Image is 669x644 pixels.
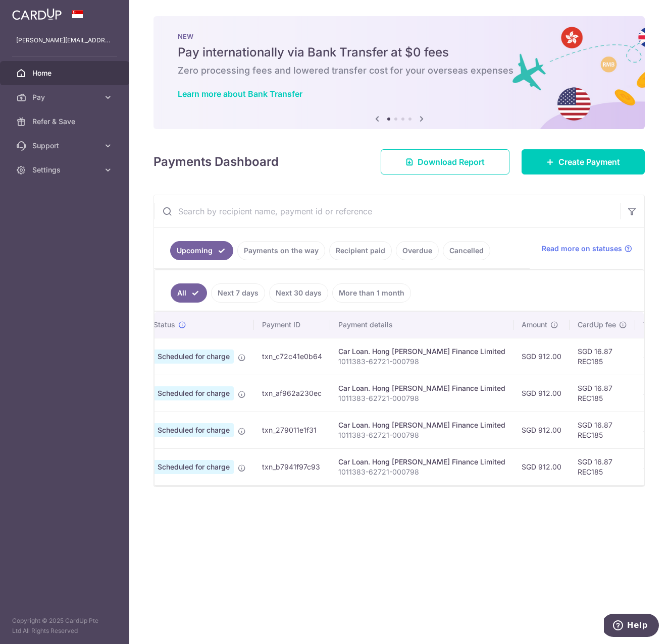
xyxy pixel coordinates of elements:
h4: Payments Dashboard [153,153,279,171]
h5: Pay internationally via Bank Transfer at $0 fees [178,44,621,61]
p: 1011383-62721-000798 [338,467,505,477]
a: Payments on the way [237,241,325,260]
td: txn_b7941f97c93 [254,448,330,485]
td: SGD 16.87 REC185 [570,375,635,412]
p: [PERSON_NAME][EMAIL_ADDRESS][DOMAIN_NAME] [16,35,113,45]
span: Status [153,320,175,330]
p: 1011383-62721-000798 [338,357,505,367]
th: Payment details [330,312,513,338]
div: Car Loan. Hong [PERSON_NAME] Finance Limited [338,383,505,393]
a: Cancelled [443,241,490,260]
div: Car Loan. Hong [PERSON_NAME] Finance Limited [338,420,505,430]
span: Home [32,68,99,78]
span: CardUp fee [578,320,616,330]
iframe: Opens a widget where you can find more information [604,614,659,639]
td: SGD 16.87 REC185 [570,338,635,375]
p: 1011383-62721-000798 [338,430,505,440]
span: Scheduled for charge [153,386,234,400]
td: txn_279011e1f31 [254,412,330,448]
td: SGD 16.87 REC185 [570,448,635,485]
a: Create Payment [522,149,645,174]
a: Overdue [396,241,439,260]
span: Scheduled for charge [153,423,234,437]
a: All [171,283,207,303]
th: Payment ID [254,312,330,338]
span: Pay [32,92,99,102]
div: Car Loan. Hong [PERSON_NAME] Finance Limited [338,457,505,467]
a: Upcoming [170,241,233,260]
a: Download Report [381,149,509,174]
td: txn_af962a230ec [254,375,330,412]
td: SGD 912.00 [513,338,570,375]
span: Scheduled for charge [153,460,234,474]
a: Read more on statuses [542,244,632,254]
span: Download Report [418,156,485,168]
span: Create Payment [558,156,620,168]
td: SGD 912.00 [513,375,570,412]
span: Settings [32,165,99,175]
span: Read more on statuses [542,244,622,254]
td: txn_c72c41e0b64 [254,338,330,375]
span: Support [32,141,99,151]
td: SGD 912.00 [513,412,570,448]
div: Car Loan. Hong [PERSON_NAME] Finance Limited [338,346,505,357]
p: 1011383-62721-000798 [338,393,505,403]
img: CardUp [12,8,62,20]
td: SGD 912.00 [513,448,570,485]
a: Recipient paid [329,241,392,260]
h6: Zero processing fees and lowered transfer cost for your overseas expenses [178,65,621,77]
a: Learn more about Bank Transfer [178,89,302,99]
input: Search by recipient name, payment id or reference [154,195,620,227]
td: SGD 16.87 REC185 [570,412,635,448]
a: More than 1 month [332,283,411,303]
img: Bank transfer banner [153,16,645,129]
a: Next 7 days [211,283,265,303]
span: Scheduled for charge [153,349,234,364]
a: Next 30 days [269,283,328,303]
p: NEW [178,32,621,40]
span: Refer & Save [32,116,99,127]
span: Amount [522,320,547,330]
